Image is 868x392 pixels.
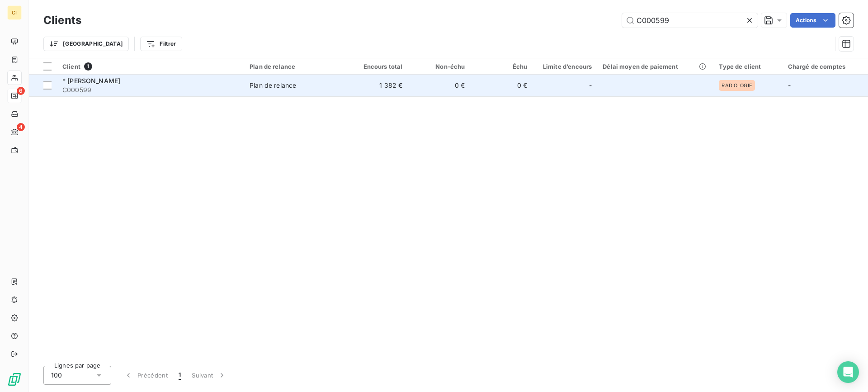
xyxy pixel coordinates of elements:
[788,81,791,89] span: -
[173,366,186,385] button: 1
[250,63,340,70] div: Plan de relance
[790,13,835,28] button: Actions
[788,63,863,70] div: Chargé de comptes
[43,12,81,28] h3: Clients
[7,5,22,20] div: CI
[62,63,80,70] span: Client
[589,81,592,90] span: -
[7,372,22,387] img: Logo LeanPay
[470,75,533,96] td: 0 €
[51,371,62,380] span: 100
[622,13,758,28] input: Rechercher
[17,87,25,95] span: 6
[62,77,120,85] span: * [PERSON_NAME]
[538,63,592,70] div: Limite d’encours
[413,63,465,70] div: Non-échu
[250,81,296,90] div: Plan de relance
[118,366,173,385] button: Précédent
[84,62,92,71] span: 1
[476,63,527,70] div: Échu
[186,366,232,385] button: Suivant
[837,361,859,383] div: Open Intercom Messenger
[140,37,182,51] button: Filtrer
[345,75,408,96] td: 1 382 €
[351,63,402,70] div: Encours total
[43,37,129,51] button: [GEOGRAPHIC_DATA]
[408,75,470,96] td: 0 €
[62,85,239,94] span: C000599
[719,63,777,70] div: Type de client
[722,83,752,88] span: RADIOLOGIE
[17,123,25,131] span: 4
[179,371,181,380] span: 1
[603,63,708,70] div: Délai moyen de paiement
